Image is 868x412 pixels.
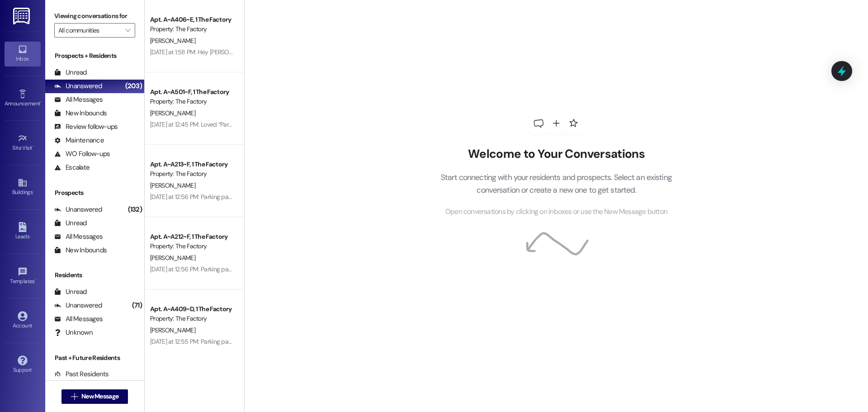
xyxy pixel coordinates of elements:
a: Buildings [5,175,41,199]
div: Unanswered [54,301,102,310]
div: Residents [45,270,144,280]
span: [PERSON_NAME] [150,181,195,189]
img: ResiDesk Logo [13,8,32,24]
div: (132) [126,203,144,217]
div: Maintenance [54,136,104,145]
i:  [71,393,78,400]
div: Unknown [54,328,93,337]
a: Site Visit • [5,131,41,155]
div: Prospects [45,188,144,198]
div: Apt. A~A213~F, 1 The Factory [150,160,234,169]
a: Account [5,308,41,333]
button: New Message [61,389,128,404]
a: Leads [5,219,41,244]
a: Templates • [5,264,41,289]
div: Apt. A~A406~E, 1 The Factory [150,15,234,24]
span: [PERSON_NAME] [150,326,195,334]
div: (71) [130,298,144,313]
span: Open conversations by clicking on inboxes or use the New Message button [445,206,667,218]
span: • [40,99,42,105]
input: All communities [58,23,121,38]
div: WO Follow-ups [54,149,110,159]
div: All Messages [54,232,103,242]
div: Escalate [54,163,90,172]
label: Viewing conversations for [54,9,135,23]
div: Apt. A~A212~F, 1 The Factory [150,232,234,242]
div: Unread [54,218,87,228]
div: [DATE] at 1:58 PM: Hey [PERSON_NAME], am I good to come into and move in? [150,48,354,56]
span: [PERSON_NAME] [150,254,195,262]
span: • [35,277,36,283]
span: • [33,143,34,150]
span: [PERSON_NAME] [150,37,195,45]
div: New Inbounds [54,246,107,255]
div: Review follow-ups [54,122,118,132]
div: Past + Future Residents [45,353,144,363]
span: [PERSON_NAME] [150,109,195,117]
div: Unread [54,68,87,77]
div: Unanswered [54,205,102,214]
div: All Messages [54,314,103,324]
div: (203) [123,79,144,93]
div: New Inbounds [54,109,107,118]
div: Prospects + Residents [45,51,144,61]
span: New Message [81,392,118,401]
a: Support [5,353,41,377]
h2: Welcome to Your Conversations [427,147,685,161]
div: All Messages [54,95,103,104]
div: Property: The Factory [150,97,234,106]
div: Property: The Factory [150,24,234,34]
div: Apt. A~A501~F, 1 The Factory [150,87,234,97]
p: Start connecting with your residents and prospects. Select an existing conversation or create a n... [427,171,685,197]
a: Inbox [5,42,41,66]
div: Property: The Factory [150,169,234,179]
div: Property: The Factory [150,242,234,251]
div: Past Residents [54,369,109,379]
div: Unanswered [54,81,102,91]
div: Unread [54,287,87,297]
div: Property: The Factory [150,314,234,323]
div: Apt. A~A409~D, 1 The Factory [150,304,234,314]
i:  [125,27,130,34]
